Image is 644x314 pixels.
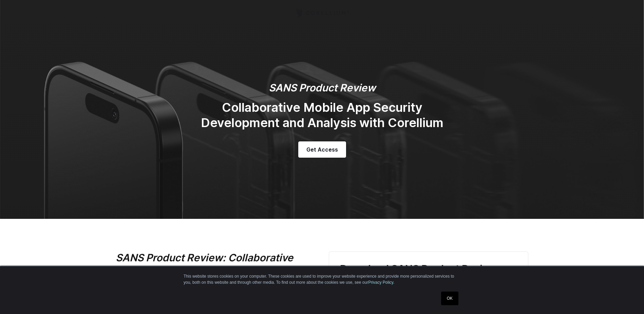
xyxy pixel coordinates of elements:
h3: Download SANS Product Review: Collaborative Mobile App Security Development and Analysis [340,263,517,301]
a: OK [441,292,458,305]
span: Get Access [306,145,338,154]
i: SANS Product Review: Collaborative Mobile App Security Development and Analysis [116,251,293,289]
p: This website stores cookies on your computer. These cookies are used to improve your website expe... [184,273,460,285]
h2: Collaborative Mobile App Security Development and Analysis with Corellium [186,100,458,130]
a: Corellium Home [295,9,349,17]
a: Privacy Policy. [368,280,394,285]
a: Get Access [298,141,346,158]
em: SANS Product Review [269,82,376,94]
